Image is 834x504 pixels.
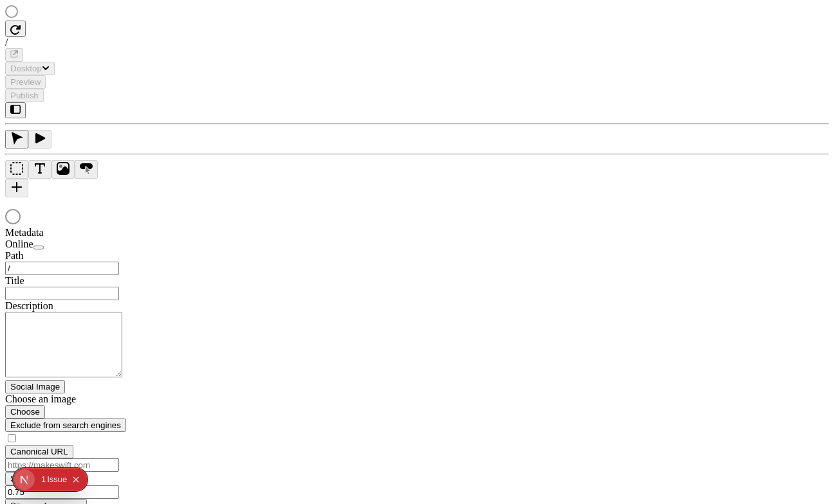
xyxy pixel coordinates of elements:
[5,275,24,286] span: Title
[5,37,829,48] div: /
[75,160,98,179] button: Button
[5,227,160,239] div: Metadata
[5,300,53,311] span: Description
[5,239,33,249] span: Online
[51,160,75,179] button: Image
[10,447,68,456] span: Canonical URL
[10,382,60,392] span: Social Image
[5,62,55,75] button: Desktop
[5,380,65,393] button: Social Image
[5,160,28,179] button: Box
[5,405,45,419] button: Choose
[10,420,121,430] span: Exclude from search engines
[5,445,73,458] button: Canonical URL
[5,89,44,102] button: Publish
[5,75,46,89] button: Preview
[5,419,126,432] button: Exclude from search engines
[5,472,75,485] button: Sitemap priority
[10,91,39,100] span: Publish
[10,77,41,87] span: Preview
[5,250,23,261] span: Path
[5,393,160,405] div: Choose an image
[5,458,119,472] input: https://makeswift.com
[28,160,51,179] button: Text
[10,407,40,417] span: Choose
[10,474,70,483] span: Sitemap priority
[10,64,42,73] span: Desktop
